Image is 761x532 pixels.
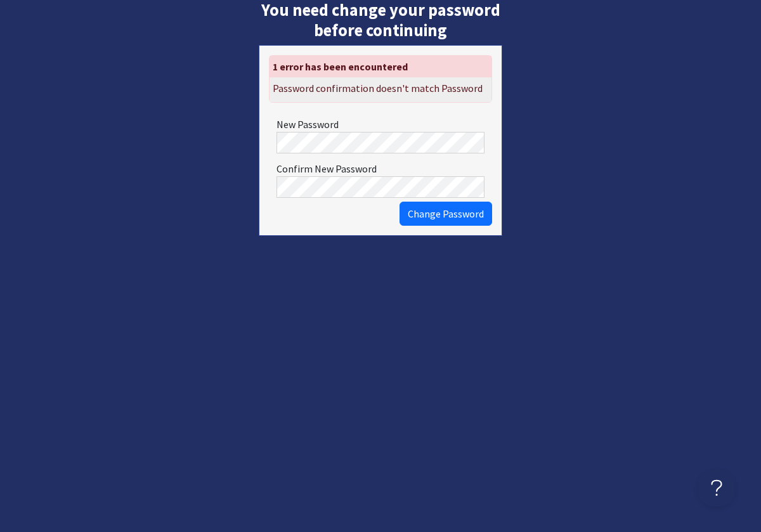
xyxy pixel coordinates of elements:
[400,202,492,226] button: Change Password
[276,162,377,175] label: Confirm New Password
[408,207,484,220] span: Change Password
[270,56,491,77] span: 1 error has been encountered
[698,469,736,507] iframe: Toggle Customer Support
[276,118,339,131] label: New Password
[273,81,488,96] li: Password confirmation doesn't match Password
